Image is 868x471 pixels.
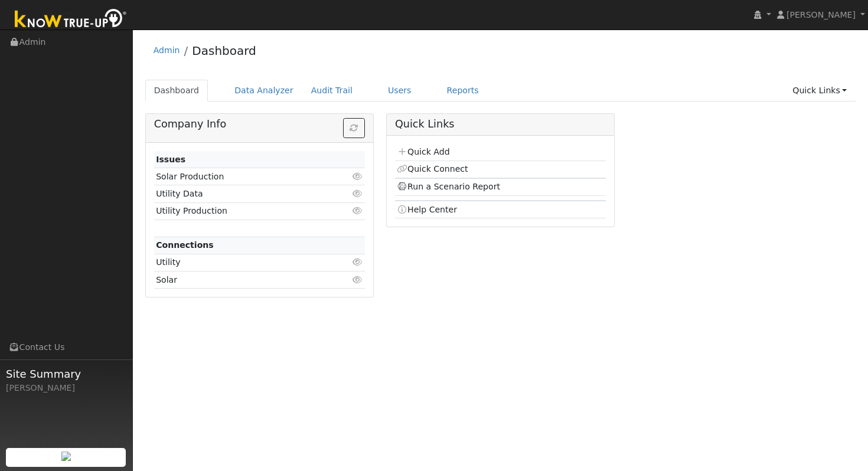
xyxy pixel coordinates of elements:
div: [PERSON_NAME] [6,382,126,394]
span: [PERSON_NAME] [787,10,856,19]
img: Know True-Up [9,6,133,33]
a: Run a Scenario Report [397,182,500,191]
a: Admin [154,45,180,55]
i: Click to view [353,207,363,215]
img: retrieve [61,452,71,461]
strong: Issues [156,155,185,164]
strong: Connections [156,240,214,250]
td: Utility Production [154,202,331,220]
i: Click to view [353,276,363,284]
a: Quick Add [397,147,449,156]
td: Utility [154,254,331,271]
a: Data Analyzer [226,80,302,102]
a: Users [379,80,420,102]
a: Quick Connect [397,164,468,174]
a: Dashboard [145,80,208,102]
a: Reports [438,80,488,102]
a: Dashboard [192,44,256,58]
a: Help Center [397,205,457,214]
i: Click to view [353,189,363,198]
i: Click to view [353,172,363,181]
a: Quick Links [784,80,856,102]
span: Site Summary [6,366,126,382]
td: Solar Production [154,168,331,185]
td: Utility Data [154,185,331,202]
h5: Company Info [154,118,365,130]
i: Click to view [353,258,363,266]
td: Solar [154,272,331,289]
h5: Quick Links [395,118,606,130]
a: Audit Trail [302,80,361,102]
